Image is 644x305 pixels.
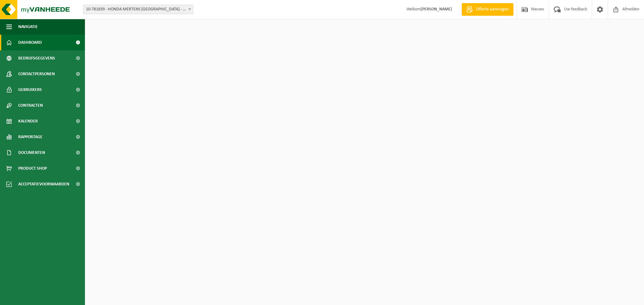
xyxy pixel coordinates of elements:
span: Navigatie [18,19,38,35]
span: Contactpersonen [18,66,55,82]
span: Bedrijfsgegevens [18,50,55,66]
span: 10-781839 - HONDA MERTENS BRUSSEL - ZAVENTEM [83,5,193,14]
span: Offerte aanvragen [474,6,510,13]
span: Gebruikers [18,82,42,98]
span: Kalender [18,113,38,129]
strong: [PERSON_NAME] [421,7,452,12]
a: Offerte aanvragen [462,3,513,16]
span: Product Shop [18,161,47,176]
span: Dashboard [18,35,42,50]
span: 10-781839 - HONDA MERTENS BRUSSEL - ZAVENTEM [83,5,193,14]
span: Documenten [18,145,45,161]
span: Acceptatievoorwaarden [18,176,69,192]
span: Rapportage [18,129,42,145]
span: Contracten [18,98,43,113]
